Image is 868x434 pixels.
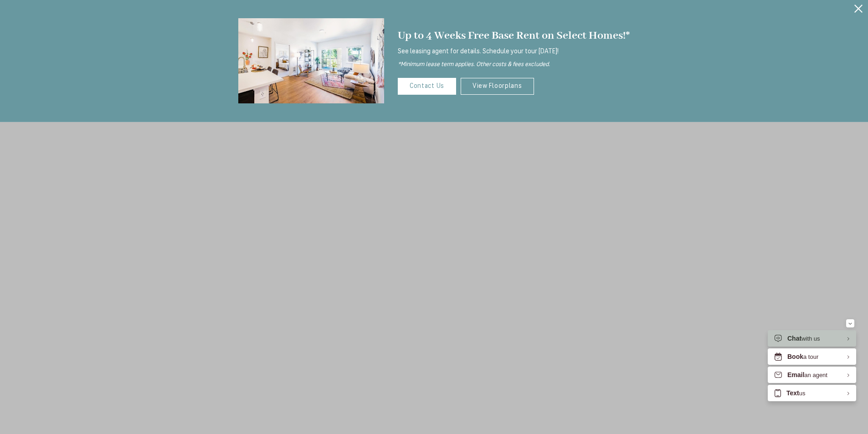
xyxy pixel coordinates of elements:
[238,18,384,103] img: Settle into comfort at Wellstone
[398,78,456,95] a: Contact Us
[398,61,630,69] div: *Minimum lease term applies. Other costs & fees excluded.
[398,27,630,45] div: Up to 4 Weeks Free Base Rent on Select Homes!*
[461,78,534,95] a: View Floorplans
[398,47,630,56] p: See leasing agent for details. Schedule your tour [DATE]!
